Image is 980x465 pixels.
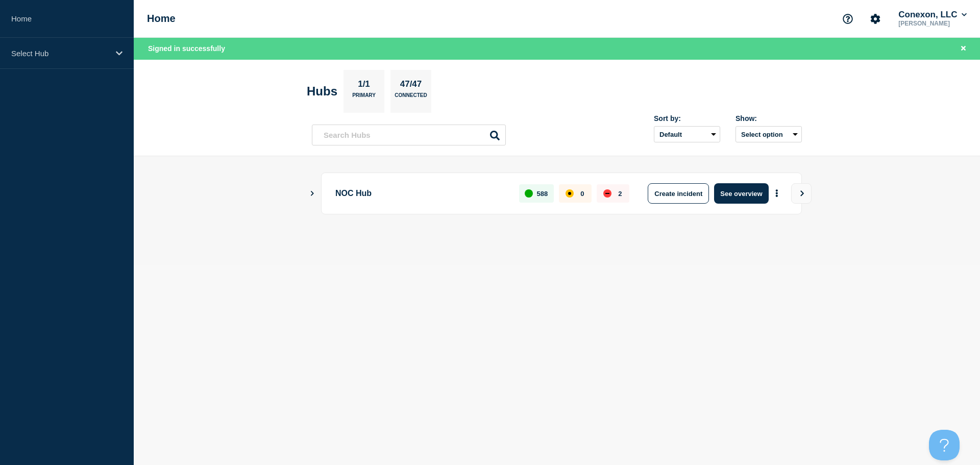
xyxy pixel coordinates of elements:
[147,13,176,25] h1: Home
[537,190,548,198] p: 588
[310,190,315,198] button: Show Connected Hubs
[736,126,802,142] button: Select option
[603,189,611,198] div: down
[11,49,109,58] p: Select Hub
[335,183,507,204] p: NOC Hub
[770,184,783,203] button: More actions
[396,79,426,92] p: 47/47
[957,43,970,55] button: Close banner
[307,84,337,99] h2: Hubs
[352,92,376,103] p: Primary
[736,114,802,123] div: Show:
[865,8,886,30] button: Account settings
[837,8,859,30] button: Support
[525,189,533,198] div: up
[354,79,374,92] p: 1/1
[648,183,709,204] button: Create incident
[714,183,768,204] button: See overview
[148,44,225,53] span: Signed in successfully
[654,126,720,142] select: Sort by
[896,10,969,20] button: Conexon, LLC
[654,114,720,123] div: Sort by:
[791,183,812,204] button: View
[312,125,506,145] input: Search Hubs
[395,92,427,103] p: Connected
[618,190,622,198] p: 2
[566,189,574,198] div: affected
[580,190,584,198] p: 0
[896,20,969,27] p: [PERSON_NAME]
[929,430,960,460] iframe: Help Scout Beacon - Open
